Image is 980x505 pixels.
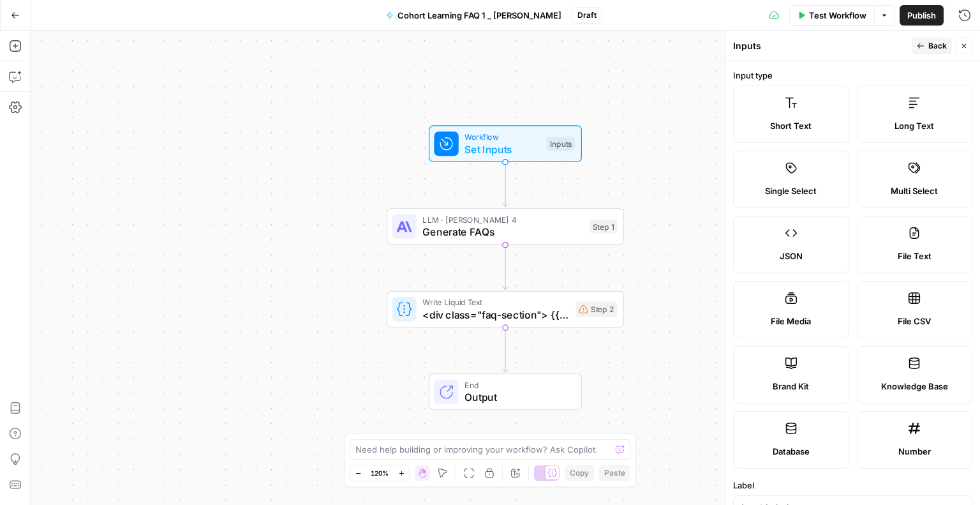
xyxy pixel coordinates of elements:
[422,213,583,225] span: LLM · [PERSON_NAME] 4
[387,373,624,411] div: EndOutput
[891,185,938,197] span: Multi Select
[733,69,972,82] label: Input type
[577,10,597,21] span: Draft
[898,250,932,262] span: File Text
[387,208,624,245] div: LLM · [PERSON_NAME] 4Generate FAQsStep 1
[422,307,569,322] span: <div class="faq-section"> {{ step_1.output }} </div>
[599,465,630,481] button: Paste
[387,291,624,328] div: Write Liquid Text<div class="faq-section"> {{ step_1.output }} </div>Step 2
[565,465,594,481] button: Copy
[770,119,812,132] span: Short Text
[780,250,803,262] span: JSON
[397,9,561,22] span: Cohort Learning FAQ 1 _ [PERSON_NAME]
[928,40,947,52] span: Back
[898,315,931,328] span: File CSV
[898,445,931,458] span: Number
[773,380,809,393] span: Brand Kit
[378,5,569,26] button: Cohort Learning FAQ 1 _ [PERSON_NAME]
[881,380,948,393] span: Knowledge Base
[907,9,936,22] span: Publish
[895,119,934,132] span: Long Text
[464,389,568,405] span: Output
[464,131,540,143] span: Workflow
[912,38,952,54] button: Back
[503,245,507,289] g: Edge from step_1 to step_2
[387,125,624,162] div: WorkflowSet InputsInputs
[503,162,507,206] g: Edge from start to step_1
[464,142,540,157] span: Set Inputs
[575,301,617,317] div: Step 2
[771,315,811,328] span: File Media
[547,137,575,151] div: Inputs
[570,467,589,479] span: Copy
[773,445,810,458] span: Database
[765,185,817,197] span: Single Select
[809,9,866,22] span: Test Workflow
[733,479,972,492] label: Label
[900,5,944,26] button: Publish
[789,5,874,26] button: Test Workflow
[422,296,569,308] span: Write Liquid Text
[422,224,583,239] span: Generate FAQs
[371,468,389,478] span: 120%
[503,328,507,372] g: Edge from step_2 to end
[590,220,617,234] div: Step 1
[464,379,568,391] span: End
[604,467,625,479] span: Paste
[733,40,908,52] div: Inputs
